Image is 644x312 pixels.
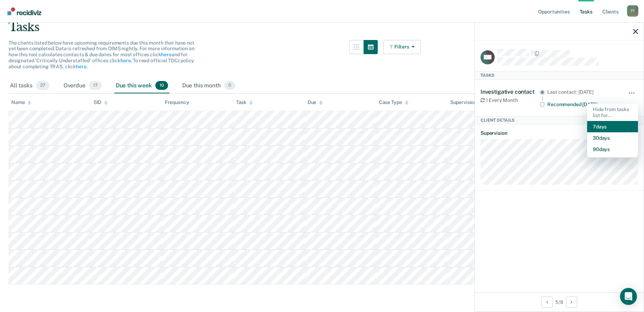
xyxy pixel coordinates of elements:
a: here [120,58,131,63]
button: 7 days [587,121,638,132]
div: Frequency [165,99,189,105]
div: Last contact: [DATE] [547,89,618,95]
dt: Supervision [481,130,638,136]
button: Filters [383,40,421,54]
div: SID [94,99,108,105]
button: Profile dropdown button [627,5,638,17]
div: Case Type [379,99,409,105]
div: Supervision Level [450,99,496,105]
div: Investigative contact [481,88,539,95]
button: 30 days [587,132,638,144]
span: 10 [155,81,168,90]
span: 0 [224,81,235,90]
div: Due [308,99,323,105]
button: 90 days [587,144,638,155]
a: here [76,64,86,69]
div: Tasks [8,20,636,34]
div: Hide from tasks list for... [587,104,638,121]
div: Name [11,99,31,105]
span: The clients listed below have upcoming requirements due this month that have not yet been complet... [8,40,195,69]
div: 1 Every Month [481,97,539,103]
div: Due this month [181,78,237,94]
a: here [161,52,171,57]
div: Open Intercom Messenger [620,288,637,305]
div: All tasks [8,78,51,94]
div: Overdue [62,78,103,94]
button: Next Client [566,296,577,308]
div: Tasks [475,71,644,80]
span: 17 [89,81,102,90]
div: 5 / 8 [475,293,644,311]
span: 27 [36,81,49,90]
div: T T [627,5,638,17]
div: Task [236,99,253,105]
img: Recidiviz [7,7,41,15]
div: Due this week [114,78,169,94]
div: Client Details [475,116,644,125]
button: Previous Client [541,296,553,308]
div: Recommended [DATE] [547,102,618,108]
